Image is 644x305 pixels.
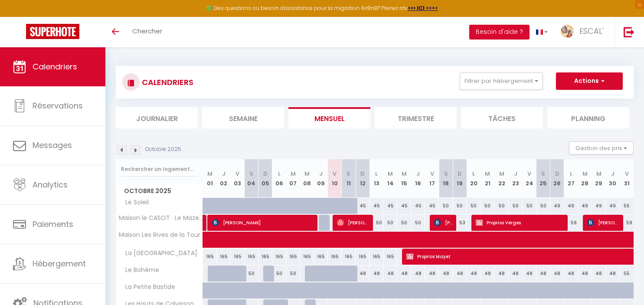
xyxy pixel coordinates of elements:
[356,249,369,265] div: 165
[620,215,634,231] div: 59
[212,214,314,231] span: [PERSON_NAME]
[286,159,300,198] th: 07
[536,198,550,214] div: 50
[263,170,268,178] abbr: D
[272,266,286,282] div: 50
[397,159,411,198] th: 15
[360,170,365,178] abbr: D
[258,249,272,265] div: 165
[375,170,378,178] abbr: L
[579,26,604,36] span: ESCAL'
[383,249,397,265] div: 165
[570,170,572,178] abbr: L
[383,266,397,282] div: 48
[383,159,397,198] th: 14
[547,107,629,128] li: Planning
[145,145,181,154] p: Octobre 2025
[476,214,564,231] span: Proprios Verges
[328,159,342,198] th: 10
[578,266,592,282] div: 48
[231,249,245,265] div: 165
[217,249,231,265] div: 165
[467,266,481,282] div: 48
[342,249,356,265] div: 165
[356,159,369,198] th: 12
[439,198,453,214] div: 50
[314,159,328,198] th: 09
[541,170,545,178] abbr: S
[460,72,543,90] button: Filtrer par hébergement
[494,198,508,214] div: 50
[286,249,300,265] div: 165
[564,266,578,282] div: 48
[258,159,272,198] th: 05
[286,266,300,282] div: 50
[561,25,574,38] img: ...
[356,198,369,214] div: 45
[425,159,439,198] th: 17
[606,198,620,214] div: 49
[453,266,467,282] div: 48
[554,17,615,47] a: ... ESCAL'
[207,170,212,178] abbr: M
[369,215,383,231] div: 50
[278,170,281,178] abbr: L
[606,159,620,198] th: 30
[430,170,434,178] abbr: V
[472,170,475,178] abbr: L
[118,266,161,275] span: Le Bohème
[536,159,550,198] th: 25
[347,170,350,178] abbr: S
[453,198,467,214] div: 50
[620,266,634,282] div: 55
[556,72,623,90] button: Actions
[369,198,383,214] div: 45
[272,159,286,198] th: 06
[444,170,448,178] abbr: S
[337,214,369,231] span: [PERSON_NAME]
[369,249,383,265] div: 165
[118,215,204,221] span: Maison le CASOT · Le Mazet de St Laurent
[140,72,193,92] h3: CALENDRIERS
[469,25,530,39] button: Besoin d'aide ?
[509,159,523,198] th: 23
[333,170,337,178] abbr: V
[481,159,494,198] th: 21
[33,219,73,230] span: Paiements
[620,198,634,214] div: 55
[126,17,169,47] a: Chercher
[509,198,523,214] div: 50
[509,266,523,282] div: 48
[514,170,517,178] abbr: J
[550,159,564,198] th: 26
[425,266,439,282] div: 48
[453,159,467,198] th: 19
[453,215,467,231] div: 53
[592,198,606,214] div: 49
[620,159,634,198] th: 31
[397,215,411,231] div: 50
[411,266,425,282] div: 48
[33,179,68,190] span: Analytics
[116,107,198,128] li: Journalier
[272,249,286,265] div: 165
[536,266,550,282] div: 48
[383,198,397,214] div: 45
[328,249,342,265] div: 165
[300,159,314,198] th: 08
[564,215,578,231] div: 59
[304,170,310,178] abbr: M
[461,107,543,128] li: Tâches
[397,266,411,282] div: 48
[494,159,508,198] th: 22
[375,107,457,128] li: Trimestre
[606,266,620,282] div: 48
[342,159,356,198] th: 11
[611,170,615,178] abbr: J
[33,140,72,151] span: Messages
[625,170,629,178] abbr: V
[245,249,258,265] div: 165
[202,107,284,128] li: Semaine
[550,266,564,282] div: 48
[235,170,239,178] abbr: V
